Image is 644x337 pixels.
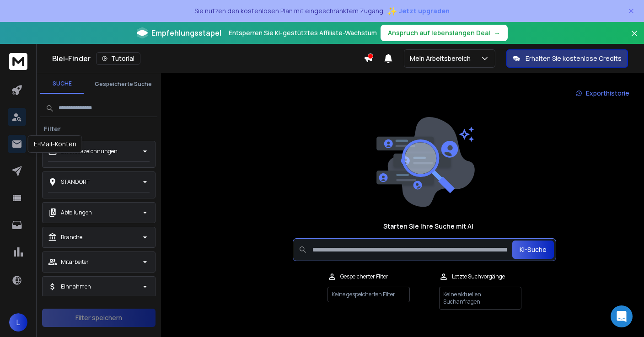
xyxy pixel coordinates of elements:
[439,287,521,310] p: Keine aktuellen Suchanfragen
[9,313,27,332] button: L
[52,52,364,65] div: Blei-Finder
[506,49,628,68] button: Erhalten Sie kostenlose Credits
[611,305,633,327] div: Intercom Messenger öffnen
[194,6,383,16] p: Sie nutzen den kostenlosen Plan mit eingeschränktem Zugang
[61,283,91,290] p: Einnahmen
[61,178,90,186] p: STANDORT
[89,75,157,93] button: Gespeicherte Suche
[61,148,118,155] p: Berufsbezeichnungen
[383,222,473,231] h1: Starten Sie Ihre Suche mit AI
[452,273,505,280] p: Letzte Suchvorgänge
[512,241,554,259] button: KI-Suche
[526,54,622,63] p: Erhalten Sie kostenlose Credits
[374,117,475,207] img: Bild
[387,5,397,17] span: ✨
[410,54,474,63] p: Mein Arbeitsbereich
[569,84,637,102] a: Exporthistorie
[628,27,640,49] button: Banner schließen
[40,124,64,134] h3: Filter
[151,27,221,38] span: Empfehlungsstapel
[28,135,82,153] div: E-Mail-Konten
[61,234,82,241] p: Branche
[327,287,410,302] p: Keine gespeicherten Filter
[494,28,500,37] span: →
[61,258,89,266] p: Mitarbeiter
[61,209,92,216] p: Abteilungen
[229,28,377,37] p: Entsperren Sie KI-gestütztes Affiliate-Wachstum
[399,6,450,16] span: Jetzt upgraden
[381,25,508,41] button: Anspruch auf lebenslangen Deal→
[40,75,84,94] button: SUCHE
[340,273,388,280] p: Gespeicherter Filter
[387,2,450,20] button: ✨Jetzt upgraden
[96,52,140,65] button: Tutorial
